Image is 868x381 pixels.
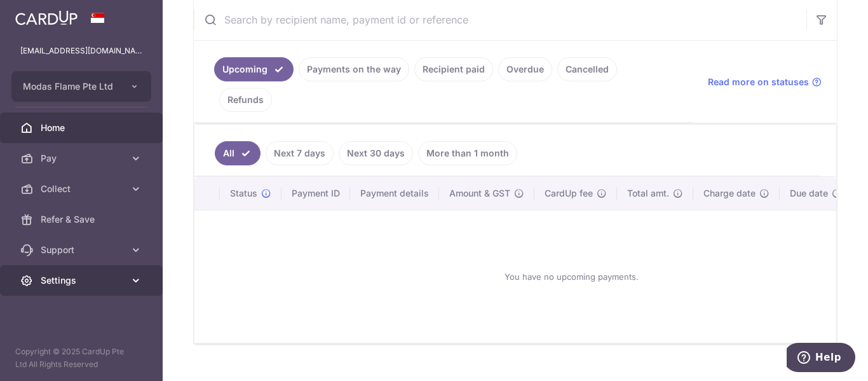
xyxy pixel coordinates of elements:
[703,187,756,200] span: Charge date
[23,80,117,93] span: Modas Flame Pte Ltd
[41,121,125,134] span: Home
[20,45,142,57] p: [EMAIL_ADDRESS][DOMAIN_NAME]
[418,141,517,165] a: More than 1 month
[215,141,261,165] a: All
[545,187,593,200] span: CardUp fee
[708,76,809,88] span: Read more on statuses
[299,57,409,81] a: Payments on the way
[15,10,78,25] img: CardUp
[449,187,510,200] span: Amount & GST
[790,187,828,200] span: Due date
[214,57,294,81] a: Upcoming
[41,152,125,165] span: Pay
[414,57,493,81] a: Recipient paid
[339,141,413,165] a: Next 30 days
[350,177,439,210] th: Payment details
[557,57,617,81] a: Cancelled
[627,187,669,200] span: Total amt.
[219,88,272,112] a: Refunds
[498,57,552,81] a: Overdue
[708,76,822,88] a: Read more on statuses
[41,274,125,287] span: Settings
[230,187,257,200] span: Status
[41,183,125,195] span: Collect
[41,244,125,256] span: Support
[41,213,125,226] span: Refer & Save
[787,343,855,375] iframe: Opens a widget where you can find more information
[281,177,350,210] th: Payment ID
[11,71,151,102] button: Modas Flame Pte Ltd
[266,141,334,165] a: Next 7 days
